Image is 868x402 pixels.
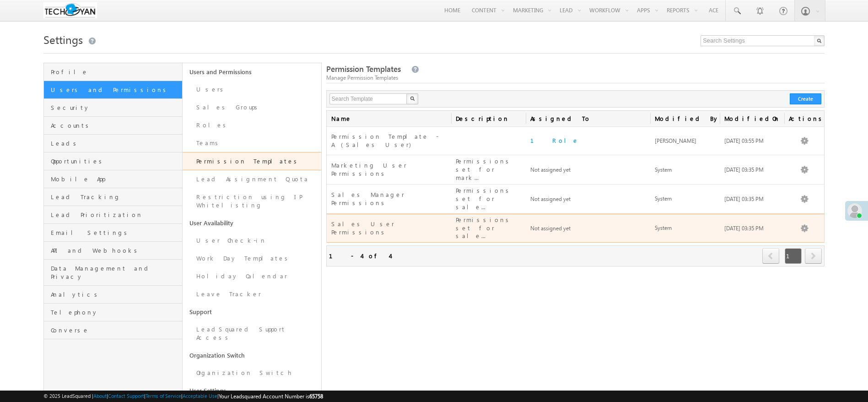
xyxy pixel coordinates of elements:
[183,321,321,347] a: LeadSquared Support Access
[762,249,780,264] a: prev
[43,392,323,401] span: © 2025 LeadSquared | | | | |
[183,285,321,303] a: Leave Tracker
[44,304,182,321] a: Telephony
[805,249,822,264] a: next
[51,175,180,183] span: Mobile App
[44,188,182,206] a: Lead Tracking
[720,111,784,126] a: ModifiedOn(sorted descending)
[326,74,825,82] div: Manage Permission Templates
[762,248,779,264] span: prev
[785,248,802,264] span: 1
[410,96,415,101] img: Search
[326,64,401,74] span: Permission Templates
[183,152,321,170] a: Permission Templates
[183,188,321,214] a: Restriction using IP Whitelisting
[44,206,182,224] a: Lead Prioritization
[331,161,407,177] span: Marketing User Permissions
[51,86,180,94] span: Users and Permissions
[784,111,824,126] span: Actions
[456,216,512,240] span: Permissions set for sale...
[44,321,182,339] a: Converse
[51,264,180,281] span: Data Management and Privacy
[51,139,180,147] span: Leads
[44,242,182,260] a: API and Webhooks
[331,132,438,148] span: Permission Template - A (Sales User)
[44,152,182,170] a: Opportunities
[701,35,825,46] input: Search Settings
[44,99,182,117] a: Security
[43,2,97,18] img: Custom Logo
[724,225,764,232] span: [DATE] 03:35 PM
[44,63,182,81] a: Profile
[530,136,579,144] a: 1 Role
[327,111,451,126] a: Name
[44,224,182,242] a: Email Settings
[183,232,321,250] a: User Check-in
[44,135,182,152] a: Leads
[44,117,182,135] a: Accounts
[655,137,696,144] span: [PERSON_NAME]
[51,308,180,316] span: Telephony
[51,228,180,237] span: Email Settings
[183,382,321,399] a: User Settings
[93,393,107,399] a: About
[44,286,182,304] a: Analytics
[456,186,512,211] span: Permissions set for sale...
[331,190,404,206] span: Sales Manager Permissions
[456,157,512,181] span: Permissions set for mark...
[650,111,720,126] span: Modified By
[183,393,217,399] a: Acceptable Use
[309,393,323,400] span: 65758
[183,81,321,98] a: Users
[780,116,787,123] span: (sorted descending)
[183,98,321,116] a: Sales Groups
[44,81,182,99] a: Users and Permissions
[526,111,650,126] span: Assigned To
[183,116,321,134] a: Roles
[183,347,321,364] a: Organization Switch
[655,224,672,231] span: System
[51,68,180,76] span: Profile
[108,393,144,399] a: Contact Support
[183,134,321,152] a: Teams
[331,220,394,236] span: Sales User Permissions
[51,193,180,201] span: Lead Tracking
[51,121,180,130] span: Accounts
[530,196,571,202] span: Not assigned yet
[183,214,321,232] a: User Availability
[655,166,672,173] span: System
[530,166,571,173] span: Not assigned yet
[146,393,181,399] a: Terms of Service
[219,393,323,400] span: Your Leadsquared Account Number is
[51,103,180,112] span: Security
[51,157,180,165] span: Opportunities
[183,364,321,382] a: Organization Switch
[183,303,321,321] a: Support
[329,250,390,261] div: 1 - 4 of 4
[44,260,182,286] a: Data Management and Privacy
[51,326,180,334] span: Converse
[805,248,822,264] span: next
[51,211,180,219] span: Lead Prioritization
[655,195,672,202] span: System
[44,170,182,188] a: Mobile App
[183,63,321,81] a: Users and Permissions
[183,250,321,267] a: Work Day Templates
[51,290,180,299] span: Analytics
[530,225,571,232] span: Not assigned yet
[183,170,321,188] a: Lead Assignment Quota
[724,196,764,202] span: [DATE] 03:35 PM
[790,93,821,104] button: Create
[43,32,83,47] span: Settings
[51,246,180,255] span: API and Webhooks
[183,267,321,285] a: Holiday Calendar
[724,137,764,144] span: [DATE] 03:55 PM
[724,166,764,173] span: [DATE] 03:35 PM
[451,111,526,126] span: Description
